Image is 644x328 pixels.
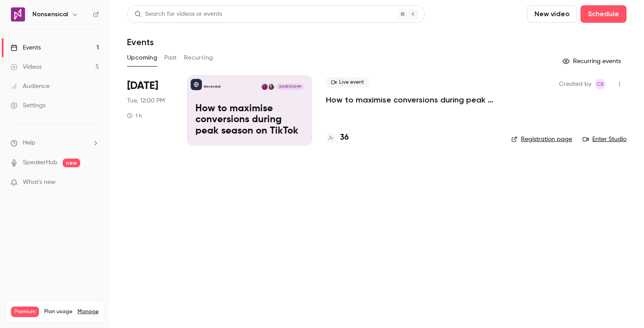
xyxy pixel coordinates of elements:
a: Manage [78,308,99,315]
a: 36 [326,132,349,144]
span: CB [597,79,604,89]
span: Cristina Bertagna [595,79,605,89]
div: 1 h [127,112,142,119]
button: Schedule [580,5,626,23]
a: SpeakerHub [23,158,57,167]
div: Search for videos or events [134,10,222,19]
a: How to maximise conversions during peak season on TikTokNonsensicalNilam AtodoriaMelina Lee[DATE]... [187,75,312,145]
span: Created by [559,79,591,89]
h6: Nonsensical [32,10,68,19]
a: How to maximise conversions during peak season on TikTok [326,95,497,105]
span: What's new [23,178,56,187]
p: Nonsensical [204,85,220,89]
button: Recurring events [559,54,626,68]
h4: 36 [340,132,349,144]
a: Registration page [511,135,572,144]
button: Past [164,51,177,65]
h1: Events [127,37,154,47]
img: Melina Lee [262,84,268,90]
div: Events [11,43,41,52]
button: Upcoming [127,51,157,65]
button: New video [527,5,577,23]
span: Plan usage [44,308,72,315]
button: Recurring [184,51,213,65]
span: Premium [11,307,39,317]
iframe: Noticeable Trigger [88,179,99,187]
img: Nonsensical [11,7,25,21]
p: How to maximise conversions during peak season on TikTok [195,103,304,137]
div: Settings [11,101,46,110]
span: Tue, 12:00 PM [127,96,165,105]
span: [DATE] [127,79,158,93]
span: Live event [326,77,369,88]
span: new [63,159,80,167]
div: Sep 30 Tue, 12:00 PM (Europe/London) [127,75,173,145]
img: Nilam Atodoria [268,84,274,90]
span: [DATE] 12:00 PM [276,84,303,90]
li: help-dropdown-opener [11,138,99,148]
div: Videos [11,63,42,71]
a: Enter Studio [583,135,626,144]
div: Audience [11,82,50,91]
span: Help [23,138,35,148]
